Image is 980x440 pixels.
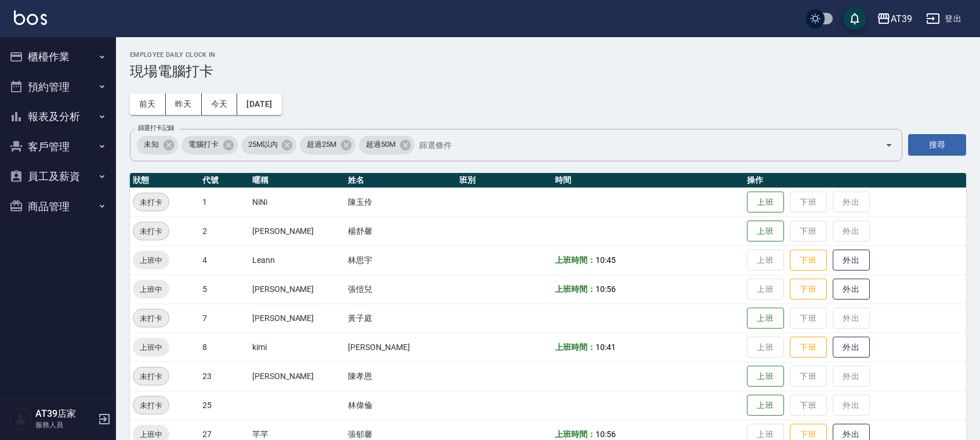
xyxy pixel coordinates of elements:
span: 未打卡 [133,196,169,208]
span: 10:56 [596,284,616,294]
td: 林思宇 [345,246,456,275]
button: [DATE] [237,93,281,115]
img: Person [9,407,32,431]
td: 1 [199,187,249,217]
button: 上班 [747,366,784,387]
button: 上班 [747,221,784,242]
span: 10:45 [596,255,616,265]
div: 未知 [137,136,178,154]
button: 下班 [790,250,827,271]
td: Leann [249,246,345,275]
td: NiNi [249,187,345,217]
th: 狀態 [130,173,199,188]
span: 未打卡 [133,225,169,237]
div: AT39 [891,12,912,26]
td: 楊舒馨 [345,217,456,246]
button: 登出 [921,8,966,30]
b: 上班時間： [555,284,596,294]
button: 報表及分析 [5,102,111,132]
td: 黃子庭 [345,304,456,333]
button: 外出 [833,279,870,300]
td: 林偉倫 [345,391,456,420]
th: 時間 [552,173,743,188]
button: 商品管理 [5,192,111,222]
span: 10:41 [596,342,616,352]
td: [PERSON_NAME] [249,362,345,391]
button: 前天 [130,93,166,115]
button: 客戶管理 [5,132,111,162]
th: 姓名 [345,173,456,188]
span: 超過25M [300,139,343,150]
td: [PERSON_NAME] [249,275,345,304]
td: 23 [199,362,249,391]
td: 4 [199,246,249,275]
button: 搜尋 [908,134,966,156]
button: 今天 [202,93,238,115]
button: 櫃檯作業 [5,42,111,72]
td: 8 [199,333,249,362]
span: 上班中 [133,254,169,266]
button: Open [880,136,898,154]
td: 陳孝恩 [345,362,456,391]
td: [PERSON_NAME] [249,304,345,333]
th: 班別 [456,173,552,188]
div: 超過25M [300,136,355,154]
b: 上班時間： [555,255,596,265]
td: kimi [249,333,345,362]
div: 25M以內 [241,136,297,154]
td: 2 [199,217,249,246]
button: 下班 [790,279,827,300]
button: 上班 [747,308,784,329]
button: 外出 [833,250,870,271]
span: 未打卡 [133,370,169,383]
span: 25M以內 [241,139,285,150]
td: 張愷兒 [345,275,456,304]
button: AT39 [872,7,917,31]
b: 上班時間： [555,430,596,439]
span: 未知 [137,139,166,150]
button: 上班 [747,395,784,416]
button: 外出 [833,337,870,358]
button: 下班 [790,337,827,358]
th: 暱稱 [249,173,345,188]
h2: Employee Daily Clock In [130,51,966,59]
td: 7 [199,304,249,333]
button: 預約管理 [5,72,111,102]
b: 上班時間： [555,342,596,352]
div: 超過50M [359,136,415,154]
span: 未打卡 [133,399,169,412]
button: 上班 [747,192,784,213]
input: 篩選條件 [416,135,865,155]
label: 篩選打卡記錄 [138,124,175,132]
td: 陳玉伶 [345,187,456,217]
button: save [843,7,866,30]
th: 代號 [199,173,249,188]
p: 服務人員 [35,420,95,430]
div: 電腦打卡 [182,136,238,154]
span: 超過50M [359,139,402,150]
td: 25 [199,391,249,420]
h5: AT39店家 [35,408,95,420]
span: 未打卡 [133,312,169,324]
span: 10:56 [596,430,616,439]
button: 員工及薪資 [5,161,111,192]
td: 5 [199,275,249,304]
span: 上班中 [133,283,169,295]
td: [PERSON_NAME] [345,333,456,362]
span: 上班中 [133,341,169,354]
td: [PERSON_NAME] [249,217,345,246]
img: Logo [14,10,47,25]
h3: 現場電腦打卡 [130,63,966,80]
th: 操作 [744,173,966,188]
button: 昨天 [166,93,202,115]
span: 電腦打卡 [182,139,226,150]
